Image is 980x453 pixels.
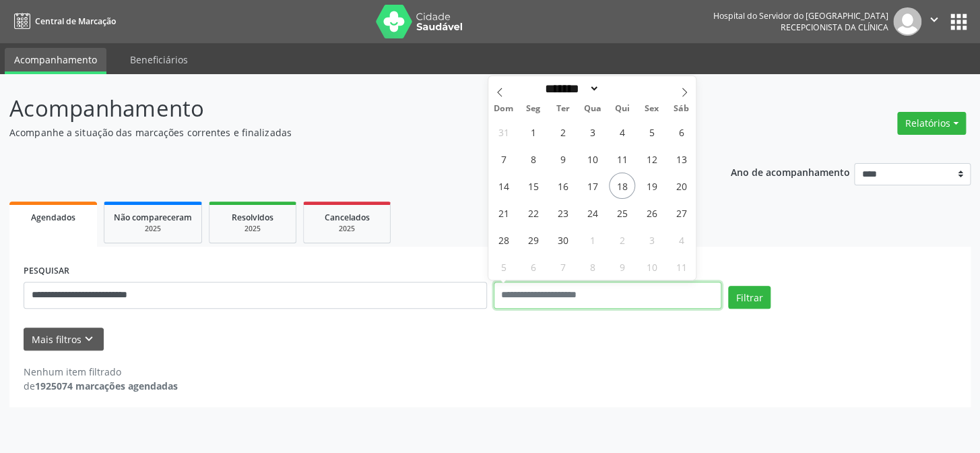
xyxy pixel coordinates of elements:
span: Setembro 18, 2025 [609,173,635,199]
span: Setembro 2, 2025 [550,119,576,145]
span: Setembro 12, 2025 [639,146,665,172]
div: 2025 [313,224,381,234]
span: Outubro 7, 2025 [550,253,576,280]
span: Outubro 5, 2025 [490,253,517,280]
span: Resolvidos [232,212,273,223]
span: Outubro 8, 2025 [579,253,606,280]
div: de [24,379,178,393]
span: Agosto 31, 2025 [490,119,517,145]
span: Setembro 16, 2025 [550,173,576,199]
button: Filtrar [728,286,771,309]
span: Setembro 6, 2025 [668,119,694,145]
span: Setembro 30, 2025 [550,227,576,253]
span: Setembro 10, 2025 [579,146,606,172]
span: Outubro 2, 2025 [609,227,635,253]
span: Ter [548,104,577,113]
span: Cancelados [325,212,370,223]
span: Setembro 20, 2025 [668,173,694,199]
span: Outubro 11, 2025 [668,253,694,280]
span: Setembro 9, 2025 [550,146,576,172]
div: Nenhum item filtrado [24,365,178,379]
span: Setembro 26, 2025 [639,200,665,226]
span: Qui [607,104,636,113]
span: Setembro 15, 2025 [520,173,546,199]
span: Seg [518,104,548,113]
button: Relatórios [897,112,966,135]
span: Setembro 17, 2025 [579,173,606,199]
label: PESQUISAR [24,261,69,282]
p: Acompanhamento [9,92,682,125]
span: Central de Marcação [35,16,116,27]
span: Outubro 1, 2025 [579,227,606,253]
div: 2025 [114,224,192,234]
span: Setembro 13, 2025 [668,146,694,172]
span: Sex [636,104,666,113]
button:  [921,7,947,36]
a: Beneficiários [121,48,197,71]
span: Setembro 29, 2025 [520,227,546,253]
input: Year [599,82,644,96]
span: Outubro 6, 2025 [520,253,546,280]
span: Setembro 14, 2025 [490,173,517,199]
span: Setembro 19, 2025 [639,173,665,199]
span: Setembro 8, 2025 [520,146,546,172]
span: Outubro 9, 2025 [609,253,635,280]
span: Setembro 25, 2025 [609,200,635,226]
span: Recepcionista da clínica [781,22,888,33]
span: Setembro 22, 2025 [520,200,546,226]
div: 2025 [219,224,286,234]
div: Hospital do Servidor do [GEOGRAPHIC_DATA] [713,10,888,22]
span: Setembro 1, 2025 [520,119,546,145]
span: Setembro 11, 2025 [609,146,635,172]
strong: 1925074 marcações agendadas [35,380,178,392]
span: Setembro 28, 2025 [490,227,517,253]
span: Setembro 5, 2025 [639,119,665,145]
button: apps [947,10,971,34]
span: Qua [577,104,607,113]
span: Sáb [666,104,696,113]
button: Mais filtroskeyboard_arrow_down [24,328,104,351]
select: Month [541,82,600,96]
span: Setembro 21, 2025 [490,200,517,226]
span: Setembro 7, 2025 [490,146,517,172]
span: Outubro 4, 2025 [668,227,694,253]
span: Não compareceram [114,212,192,223]
span: Setembro 24, 2025 [579,200,606,226]
span: Setembro 3, 2025 [579,119,606,145]
span: Agendados [31,212,75,223]
span: Setembro 27, 2025 [668,200,694,226]
i:  [927,12,942,27]
span: Setembro 23, 2025 [550,200,576,226]
a: Central de Marcação [9,10,116,32]
i: keyboard_arrow_down [81,332,96,346]
span: Setembro 4, 2025 [609,119,635,145]
span: Dom [488,104,518,113]
img: img [893,7,921,36]
span: Outubro 3, 2025 [639,227,665,253]
p: Ano de acompanhamento [730,163,849,180]
a: Acompanhamento [5,48,106,74]
p: Acompanhe a situação das marcações correntes e finalizadas [9,125,682,140]
span: Outubro 10, 2025 [639,253,665,280]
